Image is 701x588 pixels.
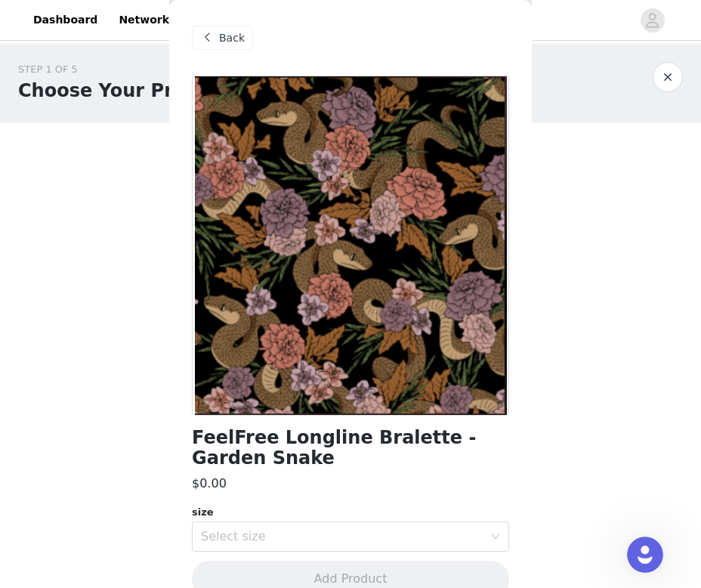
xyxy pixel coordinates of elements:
i: icon: down [491,532,500,543]
h1: Choose Your Product [18,77,230,104]
div: STEP 1 OF 5 [18,62,230,77]
a: Networks [110,3,184,37]
h1: FeelFree Longline Bralette - Garden Snake [192,428,509,469]
div: Select size [201,529,483,544]
h3: $0.00 [192,475,227,493]
div: size [192,505,509,520]
iframe: Intercom live chat [627,537,663,573]
div: avatar [645,8,659,32]
a: Dashboard [24,3,107,37]
span: Back [219,30,245,46]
